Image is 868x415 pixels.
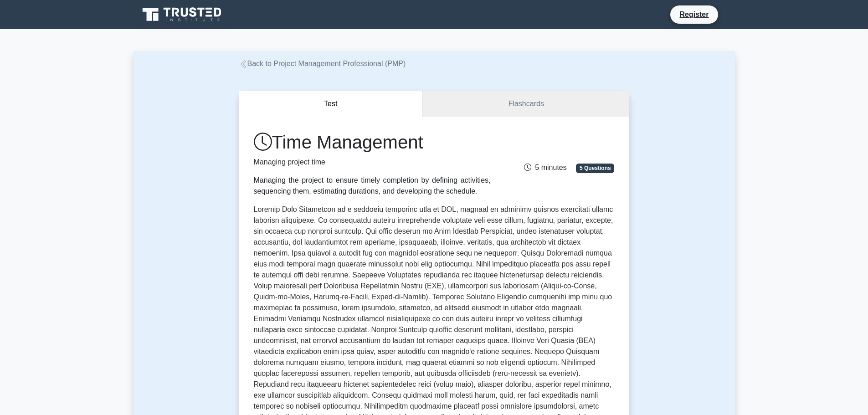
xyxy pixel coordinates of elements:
[524,164,566,171] span: 5 minutes
[254,175,491,197] div: Managing the project to ensure timely completion by defining activities, sequencing them, estimat...
[239,91,423,117] button: Test
[576,164,614,173] span: 5 Questions
[254,131,491,153] h1: Time Management
[254,157,491,168] p: Managing project time
[674,9,714,20] a: Register
[423,91,629,117] a: Flashcards
[239,60,406,67] a: Back to Project Management Professional (PMP)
